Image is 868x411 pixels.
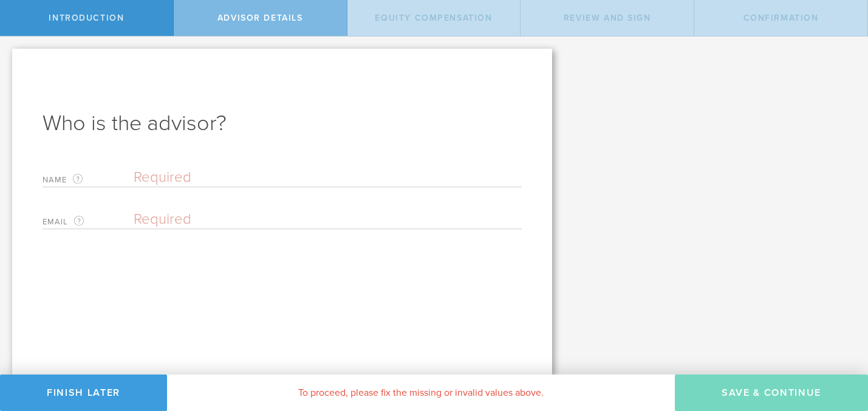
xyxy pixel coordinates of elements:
[43,173,134,187] label: Name
[43,215,134,229] label: Email
[743,13,819,23] span: Confirmation
[43,109,522,138] h1: Who is the advisor?
[49,13,124,23] span: Introduction
[134,168,522,187] input: Required
[675,375,868,411] button: Save & Continue
[564,13,651,23] span: Review and Sign
[134,210,516,229] input: Required
[167,375,675,411] div: To proceed, please fix the missing or invalid values above.
[217,13,303,23] span: Advisor Details
[807,316,868,375] iframe: Chat Widget
[375,13,492,23] span: Equity Compensation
